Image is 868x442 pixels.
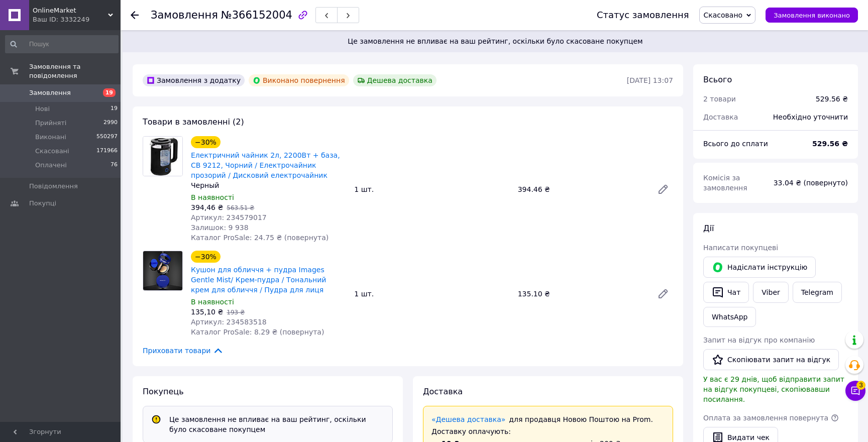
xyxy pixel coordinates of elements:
span: Каталог ProSale: 24.75 ₴ (повернута) [191,234,329,242]
span: Товари в замовленні (2) [143,117,244,127]
span: Оплата за замовлення повернута [703,414,828,422]
span: Доставка [423,387,463,396]
span: 19 [103,88,116,97]
a: Редагувати [653,179,673,199]
div: −30% [191,136,221,148]
span: 135,10 ₴ [191,308,223,316]
span: 19 [111,104,118,114]
button: Надіслати інструкцію [703,257,816,278]
span: Замовлення виконано [774,12,850,19]
span: Залишок: 9 938 [191,224,249,232]
b: 529.56 ₴ [812,140,848,148]
span: Приховати товари [143,345,224,356]
div: 135.10 ₴ [514,287,649,301]
a: «Дешева доставка» [431,415,505,423]
a: Кушон для обличчя + пудра Images Gentle Mist/ Крем-пудра / Тональний крем для обличчя / Пудра для... [191,266,326,294]
span: Покупець [143,387,184,396]
span: Замовлення [151,9,218,21]
div: 529.56 ₴ [816,94,848,104]
span: У вас є 29 днів, щоб відправити запит на відгук покупцеві, скопіювавши посилання. [703,375,844,403]
div: для продавця Новою Поштою на Prom. [431,414,665,424]
span: 2 товари [703,95,736,103]
div: Дешева доставка [353,74,437,86]
span: 193 ₴ [227,309,245,316]
span: Оплачені [35,161,67,170]
span: Доставка [703,113,738,121]
a: WhatsApp [703,307,756,327]
span: Скасовано [704,11,743,19]
span: Артикул: 234583518 [191,318,267,326]
span: Це замовлення не впливає на ваш рейтинг, оскільки було скасоване покупцем [135,36,856,46]
img: Електричний чайник 2л, 2200Вт + база, СВ 9212, Чорний / Електрочайник прозорий / Дисковий електро... [143,137,182,176]
div: Черный [191,180,346,190]
span: Повідомлення [29,182,78,191]
div: Необхідно уточнити [767,106,854,128]
span: В наявності [191,298,234,306]
a: Viber [753,282,788,303]
time: [DATE] 13:07 [627,76,673,84]
span: Комісія за замовлення [703,174,747,192]
span: Замовлення та повідомлення [29,62,121,80]
a: Telegram [793,282,842,303]
div: 394.46 ₴ [514,182,649,196]
span: В наявності [191,193,234,201]
div: Статус замовлення [597,10,689,20]
button: Чат [703,282,749,303]
span: Всього [703,75,732,84]
span: Прийняті [35,119,66,128]
div: Замовлення з додатку [143,74,245,86]
div: Виконано повернення [249,74,349,86]
img: Кушон для обличчя + пудра Images Gentle Mist/ Крем-пудра / Тональний крем для обличчя / Пудра для... [143,251,182,290]
div: 1 шт. [350,287,513,301]
input: Пошук [5,35,119,53]
a: Редагувати [653,284,673,304]
button: Замовлення виконано [766,8,858,23]
div: Повернутися назад [131,10,139,20]
div: 1 шт. [350,182,513,196]
a: Електричний чайник 2л, 2200Вт + база, СВ 9212, Чорний / Електрочайник прозорий / Дисковий електро... [191,151,340,179]
span: Всього до сплати [703,140,768,148]
span: 76 [111,161,118,170]
span: Артикул: 234579017 [191,213,267,222]
span: Написати покупцеві [703,244,778,252]
span: 33.04 ₴ (повернуто) [774,179,848,187]
div: Це замовлення не впливає на ваш рейтинг, оскільки було скасоване покупцем [165,414,388,434]
div: Доставку оплачують: [431,426,665,436]
span: 3 [856,379,865,388]
span: Дії [703,224,714,233]
span: 2990 [103,119,118,128]
span: Виконані [35,133,66,142]
button: Скопіювати запит на відгук [703,349,839,370]
span: OnlineMarket [33,6,108,15]
span: 550297 [96,133,118,142]
span: Нові [35,104,50,114]
span: Запит на відгук про компанію [703,336,815,344]
div: Ваш ID: 3332249 [33,15,121,24]
span: 563.51 ₴ [227,204,254,211]
span: Скасовані [35,147,69,156]
span: Покупці [29,199,56,208]
button: Чат з покупцем3 [845,381,865,401]
span: №366152004 [221,9,292,21]
span: Каталог ProSale: 8.29 ₴ (повернута) [191,328,324,336]
span: 171966 [96,147,118,156]
span: Замовлення [29,88,71,97]
div: −30% [191,251,221,263]
span: 394,46 ₴ [191,203,223,211]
